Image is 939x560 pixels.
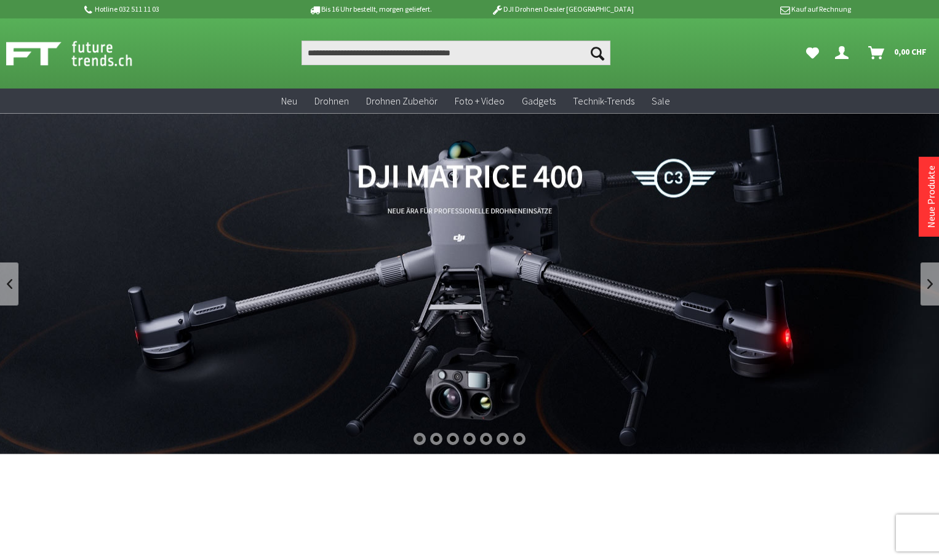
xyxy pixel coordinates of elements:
[274,2,466,17] p: Bis 16 Uhr bestellt, morgen geliefert.
[6,38,159,69] img: Shop Futuretrends - zur Startseite wechseln
[830,41,858,65] a: Dein Konto
[302,41,610,65] input: Produkt, Marke, Kategorie, EAN, Artikelnummer…
[446,89,513,114] a: Foto + Video
[497,433,509,445] div: 6
[863,41,933,65] a: Warenkorb
[455,95,505,107] span: Foto + Video
[430,433,442,445] div: 2
[463,433,476,445] div: 4
[366,95,438,107] span: Drohnen Zubehör
[466,2,658,17] p: DJI Drohnen Dealer [GEOGRAPHIC_DATA]
[585,41,610,65] button: Suchen
[564,89,643,114] a: Technik-Trends
[314,95,349,107] span: Drohnen
[414,433,426,445] div: 1
[643,89,679,114] a: Sale
[925,165,937,228] a: Neue Produkte
[652,95,670,107] span: Sale
[800,41,825,65] a: Meine Favoriten
[513,89,564,114] a: Gadgets
[273,89,306,114] a: Neu
[513,433,525,445] div: 7
[281,95,297,107] span: Neu
[306,89,358,114] a: Drohnen
[894,42,927,61] span: 0,00 CHF
[82,2,274,17] p: Hotline 032 511 11 03
[480,433,492,445] div: 5
[447,433,459,445] div: 3
[573,95,634,107] span: Technik-Trends
[358,89,446,114] a: Drohnen Zubehör
[658,2,850,17] p: Kauf auf Rechnung
[522,95,556,107] span: Gadgets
